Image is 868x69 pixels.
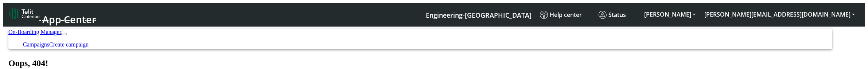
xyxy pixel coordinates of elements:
button: [PERSON_NAME] [640,8,700,21]
img: status.svg [599,11,607,19]
a: Help center [537,8,596,22]
span: Engineering-[GEOGRAPHIC_DATA] [426,11,532,20]
a: Status [596,8,640,22]
a: Your current platform instance [425,8,531,21]
a: App Center [9,6,95,24]
img: logo-telit-cinterion-gw-new.png [9,8,39,20]
h1: Oops, 404! [8,58,860,68]
span: App Center [42,13,96,26]
a: On-Boarding Manager [8,29,61,35]
img: knowledge.svg [540,11,548,19]
a: Create campaign [49,41,89,48]
span: Help center [540,11,582,19]
button: Toggle navigation [61,33,67,35]
button: [PERSON_NAME][EMAIL_ADDRESS][DOMAIN_NAME] [700,8,859,21]
span: Status [599,11,626,19]
a: Campaigns [23,41,49,48]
